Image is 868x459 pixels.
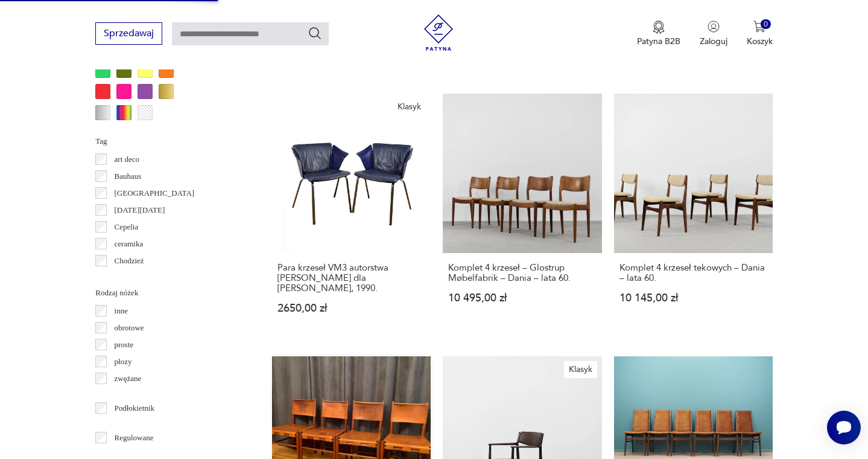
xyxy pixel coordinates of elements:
button: Sprzedawaj [95,22,162,45]
p: Podłokietnik [115,402,154,415]
p: Koszyk [747,36,773,47]
img: Ikona medalu [653,21,665,34]
p: proste [115,338,134,351]
h3: Komplet 4 krzeseł tekowych – Dania – lata 60. [619,263,767,283]
button: 0Koszyk [747,21,773,47]
button: Zaloguj [700,21,727,47]
p: Rodzaj nóżek [95,286,243,300]
p: Bauhaus [115,170,142,183]
p: obrotowe [115,321,144,335]
h3: Para krzeseł VM3 autorstwa [PERSON_NAME] dla [PERSON_NAME], 1990. [277,263,425,294]
button: Szukaj [308,26,322,40]
p: Zaloguj [700,36,727,47]
p: Tag [95,135,243,148]
img: Patyna - sklep z meblami i dekoracjami vintage [420,14,457,51]
a: Komplet 4 krzeseł – Glostrup Møbelfabrik – Dania – lata 60.Komplet 4 krzeseł – Glostrup Møbelfabr... [443,94,601,336]
a: Komplet 4 krzeseł tekowych – Dania – lata 60.Komplet 4 krzeseł tekowych – Dania – lata 60.10 145,... [614,94,773,336]
a: Ikona medaluPatyna B2B [637,21,680,47]
img: Ikona koszyka [753,21,765,33]
p: 10 145,00 zł [619,293,767,303]
p: Chodzież [115,254,144,268]
img: Ikonka użytkownika [708,21,720,33]
iframe: Smartsupp widget button [827,411,861,445]
p: Cepelia [115,220,139,234]
p: ceramika [115,237,144,251]
p: [GEOGRAPHIC_DATA] [115,187,195,200]
a: KlasykPara krzeseł VM3 autorstwa Vico Magistretti dla Fritza Hansena, 1990.Para krzeseł VM3 autor... [272,94,431,336]
h3: Komplet 4 krzeseł – Glostrup Møbelfabrik – Dania – lata 60. [448,263,596,283]
p: inne [115,304,128,318]
p: Patyna B2B [637,36,680,47]
p: [DATE][DATE] [115,204,165,217]
p: Ćmielów [115,271,144,284]
p: Regulowane [115,431,154,445]
a: Sprzedawaj [95,30,162,39]
button: Patyna B2B [637,21,680,47]
p: art deco [115,153,140,166]
p: 10 495,00 zł [448,293,596,303]
div: 0 [761,19,771,30]
p: płozy [115,355,132,368]
p: 2650,00 zł [277,303,425,313]
p: zwężane [115,372,142,385]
